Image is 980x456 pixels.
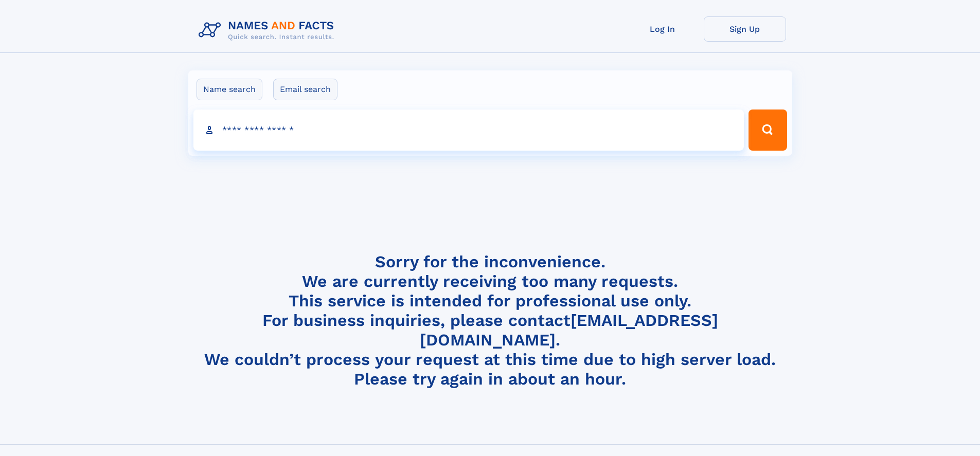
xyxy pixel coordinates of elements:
[749,110,787,151] button: Search Button
[193,110,744,151] input: search input
[273,79,337,100] label: Email search
[621,16,704,42] a: Log In
[704,16,786,42] a: Sign Up
[194,16,343,44] img: Logo Names and Facts
[420,311,718,350] a: [EMAIL_ADDRESS][DOMAIN_NAME]
[194,252,786,389] h4: Sorry for the inconvenience. We are currently receiving too many requests. This service is intend...
[197,79,262,100] label: Name search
